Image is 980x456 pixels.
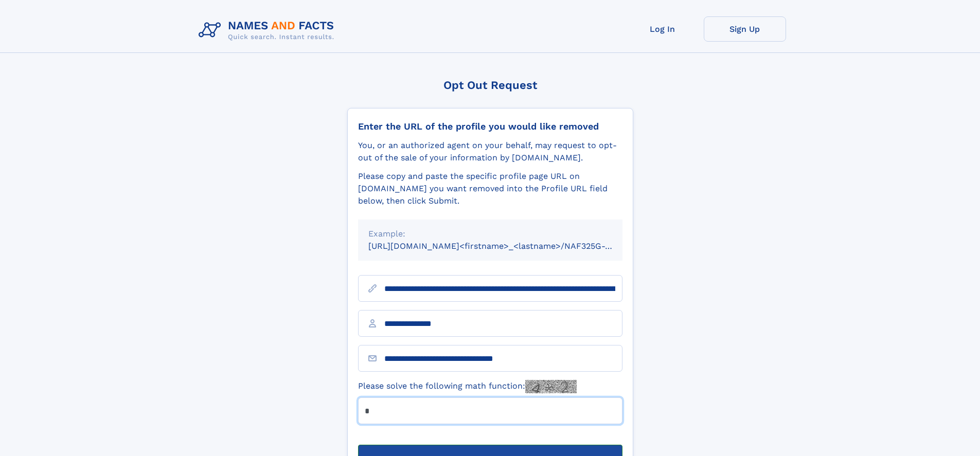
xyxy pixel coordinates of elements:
[368,241,642,251] small: [URL][DOMAIN_NAME]<firstname>_<lastname>/NAF325G-xxxxxxxx
[621,16,704,42] a: Log In
[358,380,577,393] label: Please solve the following math function:
[347,79,633,92] div: Opt Out Request
[704,16,786,42] a: Sign Up
[358,170,622,207] div: Please copy and paste the specific profile page URL on [DOMAIN_NAME] you want removed into the Pr...
[358,139,622,164] div: You, or an authorized agent on your behalf, may request to opt-out of the sale of your informatio...
[358,121,622,132] div: Enter the URL of the profile you would like removed
[368,228,612,240] div: Example:
[194,16,343,44] img: Logo Names and Facts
